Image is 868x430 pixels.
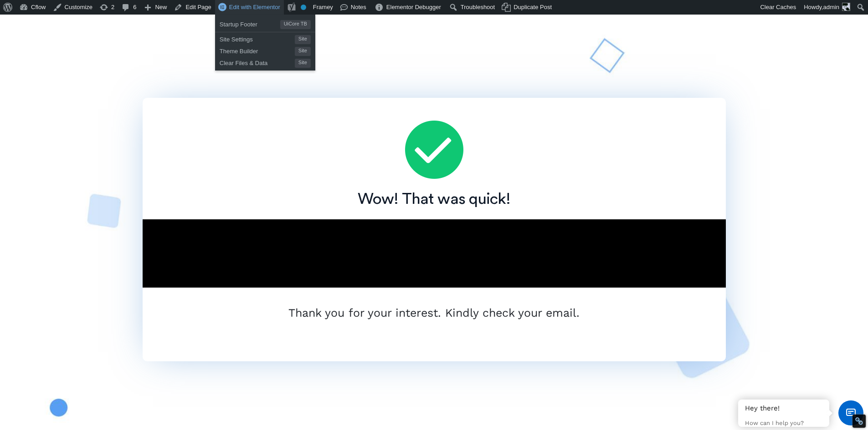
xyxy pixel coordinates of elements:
[405,121,463,179] img: tick
[745,404,822,413] div: Hey there!
[280,20,311,29] span: UiCore TB
[745,420,822,427] p: How can I help you?
[143,219,726,288] iframe: To enrich screen reader interactions, please activate Accessibility in Grammarly extension settings
[220,17,280,29] span: Startup Footer
[838,400,863,425] span: Chat Widget
[301,5,306,10] div: No index
[215,44,315,56] a: Theme BuilderSite
[220,56,295,68] span: Clear Files & Data
[295,59,311,68] span: Site
[215,56,315,68] a: Clear Files & DataSite
[147,188,721,210] h2: Wow! That was quick!
[855,417,863,425] div: Restore Info Box &#10;&#10;NoFollow Info:&#10; META-Robots NoFollow: &#09;true&#10; META-Robots N...
[220,32,295,44] span: Site Settings
[295,47,311,56] span: Site
[215,32,315,44] a: Site SettingsSite
[295,35,311,44] span: Site
[220,44,295,56] span: Theme Builder
[823,4,839,10] span: admin
[215,17,315,29] a: Startup FooterUiCore TB
[229,4,280,10] span: Edit with Elementor
[186,304,682,323] p: Thank you for your interest. Kindly check your email.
